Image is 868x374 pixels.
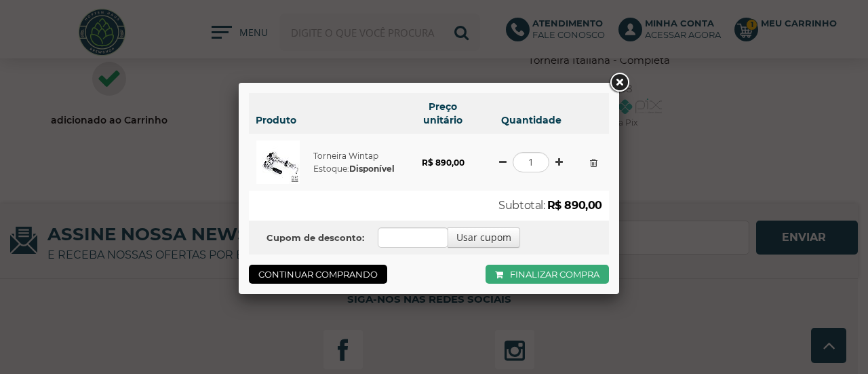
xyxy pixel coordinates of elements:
[498,199,545,212] span: Subtotal:
[256,141,300,184] img: Torneira Wintap
[267,232,364,243] b: Cupom de desconto:
[547,199,602,212] strong: R$ 890,00
[349,164,395,174] strong: Disponível
[249,265,387,284] a: Continuar comprando
[490,113,572,127] h6: Quantidade
[607,71,631,95] a: Close
[422,157,465,167] strong: R$ 890,00
[313,150,378,160] a: Torneira Wintap
[313,164,395,174] span: Estoque:
[486,265,609,284] a: Finalizar compra
[448,227,520,248] button: Usar cupom
[256,113,395,127] h6: Produto
[409,100,477,127] h6: Preço unitário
